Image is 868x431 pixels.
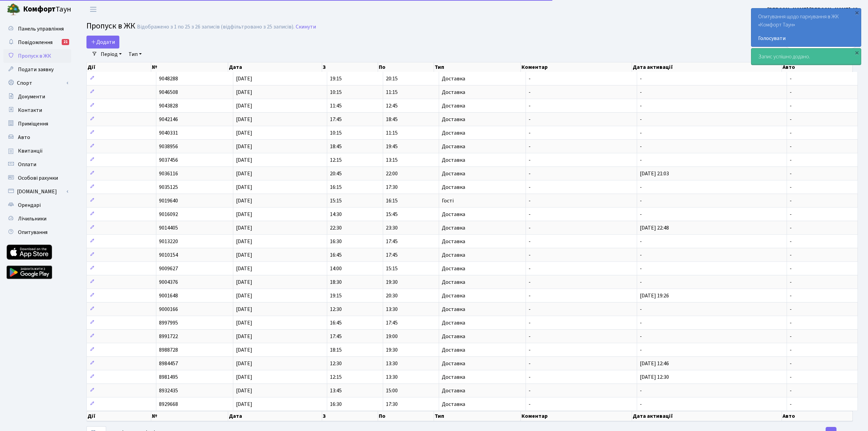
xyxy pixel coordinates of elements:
[529,211,531,218] span: -
[330,197,342,204] span: 15:15
[159,387,178,394] span: 8932435
[640,360,669,367] span: [DATE] 12:46
[330,400,342,408] span: 16:30
[442,239,465,244] span: Доставка
[18,201,41,209] span: Орендарі
[330,211,342,218] span: 14:30
[236,211,252,218] span: [DATE]
[236,373,252,381] span: [DATE]
[18,66,54,73] span: Подати заявку
[521,411,632,421] th: Коментар
[159,265,178,272] span: 9009627
[790,360,792,367] span: -
[442,90,465,95] span: Доставка
[386,265,398,272] span: 15:15
[3,117,71,131] a: Приміщення
[330,89,342,96] span: 10:15
[159,292,178,299] span: 9001648
[330,346,342,354] span: 18:15
[790,400,792,408] span: -
[151,62,228,72] th: №
[434,62,521,72] th: Тип
[322,62,378,72] th: З
[386,211,398,218] span: 15:45
[442,401,465,407] span: Доставка
[3,158,71,171] a: Оплати
[3,144,71,158] a: Квитанції
[529,387,531,394] span: -
[442,266,465,271] span: Доставка
[18,52,51,60] span: Пропуск в ЖК
[23,4,56,15] b: Комфорт
[378,411,434,421] th: По
[529,197,531,204] span: -
[640,129,642,137] span: -
[18,215,46,222] span: Лічильники
[640,89,642,96] span: -
[159,319,178,327] span: 8997995
[330,116,342,123] span: 17:45
[640,183,642,191] span: -
[91,38,115,46] span: Додати
[790,333,792,340] span: -
[159,346,178,354] span: 8988728
[790,224,792,232] span: -
[790,306,792,313] span: -
[640,306,642,313] span: -
[386,319,398,327] span: 17:45
[386,278,398,286] span: 19:30
[236,102,252,110] span: [DATE]
[62,39,69,45] div: 21
[529,156,531,164] span: -
[529,251,531,259] span: -
[758,34,854,42] a: Голосувати
[442,171,465,176] span: Доставка
[159,251,178,259] span: 9010154
[442,184,465,190] span: Доставка
[529,360,531,367] span: -
[159,278,178,286] span: 9004376
[790,89,792,96] span: -
[330,156,342,164] span: 12:15
[529,129,531,137] span: -
[3,63,71,76] a: Подати заявку
[640,143,642,150] span: -
[18,25,64,33] span: Панель управління
[386,360,398,367] span: 13:30
[640,400,642,408] span: -
[330,183,342,191] span: 16:15
[87,62,151,72] th: Дії
[159,129,178,137] span: 9040331
[159,116,178,123] span: 9042146
[640,197,642,204] span: -
[3,198,71,212] a: Орендарі
[236,143,252,150] span: [DATE]
[386,224,398,232] span: 23:30
[236,400,252,408] span: [DATE]
[790,116,792,123] span: -
[790,292,792,299] span: -
[3,212,71,226] a: Лічильники
[236,292,252,299] span: [DATE]
[790,75,792,82] span: -
[236,156,252,164] span: [DATE]
[386,400,398,408] span: 17:30
[18,39,53,46] span: Повідомлення
[296,24,316,30] a: Скинути
[159,197,178,204] span: 9019640
[529,89,531,96] span: -
[790,251,792,259] span: -
[159,238,178,245] span: 9013220
[790,238,792,245] span: -
[23,4,71,15] span: Таун
[640,156,642,164] span: -
[790,143,792,150] span: -
[330,306,342,313] span: 12:30
[640,265,642,272] span: -
[159,183,178,191] span: 9035125
[529,278,531,286] span: -
[228,411,322,421] th: Дата
[632,62,782,72] th: Дата активації
[3,22,71,36] a: Панель управління
[386,333,398,340] span: 19:00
